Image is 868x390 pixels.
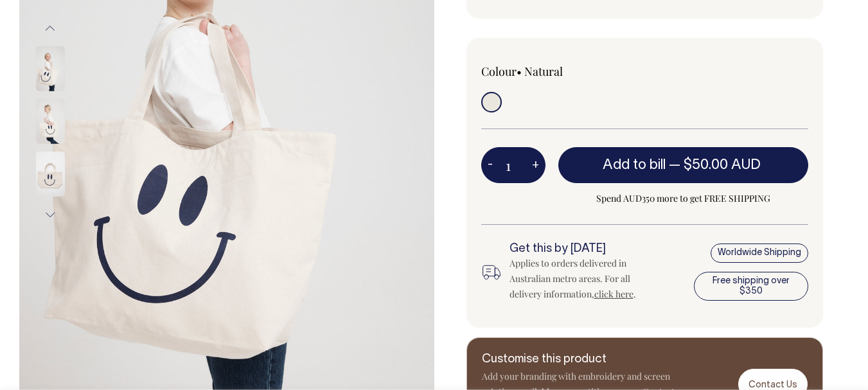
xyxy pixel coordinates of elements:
span: $50.00 AUD [684,159,761,172]
button: Previous [40,13,60,42]
h6: Customise this product [482,353,687,366]
button: Add to bill —$50.00 AUD [558,147,809,183]
h6: Get this by [DATE] [509,243,659,256]
button: - [481,152,499,178]
img: Smile Market Bag [36,152,65,197]
span: • [517,64,522,79]
img: Smile Market Bag [36,99,65,144]
label: Natural [524,64,563,79]
span: — [669,159,764,172]
span: Spend AUD350 more to get FREE SHIPPING [558,191,809,206]
button: Next [40,200,60,229]
span: Add to bill [603,159,666,172]
img: Smile Market Bag [36,46,65,91]
div: Colour [481,64,612,79]
div: Applies to orders delivered in Australian metro areas. For all delivery information, . [509,256,659,302]
a: click here [594,288,633,300]
button: + [526,152,545,178]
